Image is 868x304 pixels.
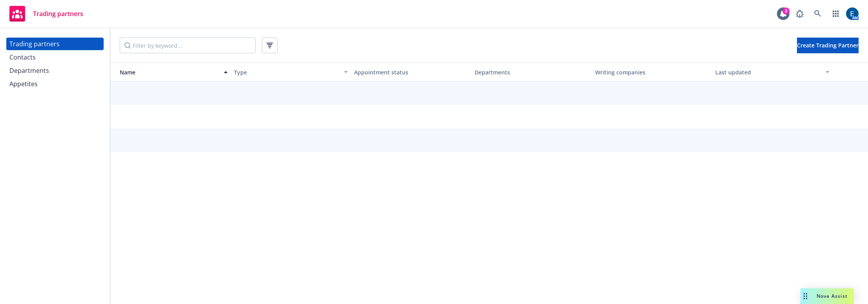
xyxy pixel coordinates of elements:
[595,68,709,76] div: Writing companies
[715,68,821,76] div: Last updated
[120,38,256,53] input: Filter by keyword...
[817,293,848,299] span: Nova Assist
[475,68,589,76] div: Departments
[800,288,854,304] button: Nova Assist
[113,68,219,76] div: Name
[782,7,789,14] div: 3
[6,78,104,90] a: Appetites
[9,78,38,90] div: Appetites
[797,42,859,49] span: Create Trading Partner
[6,64,104,77] a: Departments
[6,38,104,50] a: Trading partners
[9,51,36,63] div: Contacts
[231,63,351,81] button: Type
[810,6,826,22] a: Search
[471,63,592,81] button: Departments
[592,63,713,81] button: Writing companies
[6,3,86,25] a: Trading partners
[33,11,83,17] span: Trading partners
[351,63,471,81] button: Appointment status
[828,6,844,22] a: Switch app
[9,64,49,77] div: Departments
[797,38,859,53] button: Create Trading Partner
[846,7,859,20] img: photo
[6,51,104,63] a: Contacts
[110,63,231,81] button: Name
[234,68,340,76] div: Type
[9,38,60,50] div: Trading partners
[800,288,810,304] div: Drag to move
[354,68,468,76] div: Appointment status
[792,6,808,22] a: Report a Bug
[712,63,833,81] button: Last updated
